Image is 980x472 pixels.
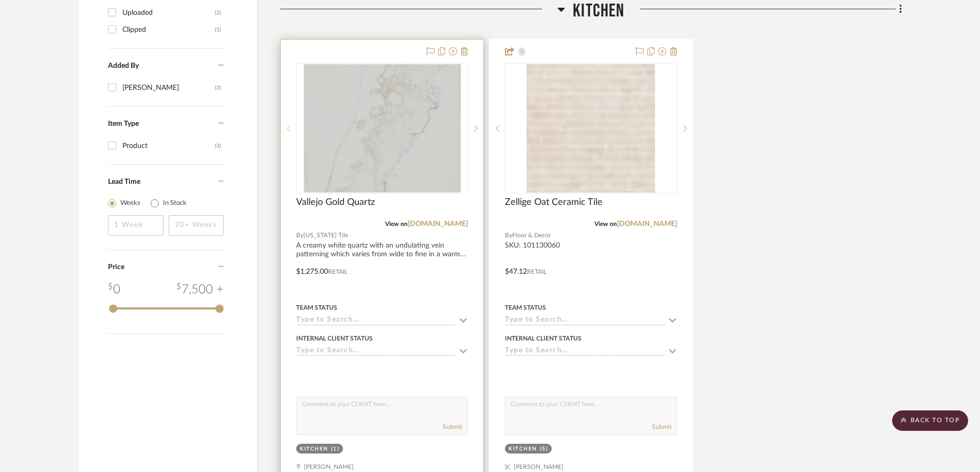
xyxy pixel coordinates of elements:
div: (5) [540,445,549,453]
div: [PERSON_NAME] [122,80,215,96]
div: Uploaded [122,5,215,21]
label: In Stock [163,198,187,209]
img: Zellige Oat Ceramic Tile [527,64,655,193]
input: Type to Search… [296,347,456,356]
div: Kitchen [300,445,329,453]
span: By [296,231,303,240]
scroll-to-top-button: BACK TO TOP [892,410,968,431]
div: (1) [215,22,221,38]
a: [DOMAIN_NAME] [408,220,468,228]
input: 20+ Weeks [169,215,224,236]
div: (3) [215,138,221,154]
div: Team Status [505,303,546,312]
input: Type to Search… [296,316,456,326]
button: Submit [443,422,462,431]
div: (1) [331,445,340,453]
span: [US_STATE] Tile [303,231,348,240]
img: Vallejo Gold Quartz [304,64,461,193]
div: Product [122,138,215,154]
input: Type to Search… [505,347,664,356]
span: Lead Time [108,178,140,185]
span: Floor & Decor [512,231,551,240]
span: Added By [108,62,139,69]
div: Team Status [296,303,337,312]
span: Zellige Oat Ceramic Tile [505,197,603,208]
span: Price [108,263,124,271]
div: (3) [215,80,221,96]
span: By [505,231,512,240]
div: 0 [108,280,120,299]
div: Kitchen [509,445,537,453]
button: Submit [652,422,672,431]
a: [DOMAIN_NAME] [617,220,677,228]
span: Vallejo Gold Quartz [296,197,375,208]
div: (2) [215,5,221,21]
div: Internal Client Status [505,334,582,343]
div: Clipped [122,22,215,38]
label: Weeks [120,198,140,209]
span: Item Type [108,120,139,127]
span: View on [594,221,617,227]
input: 1 Week [108,215,164,236]
input: Type to Search… [505,316,664,326]
span: View on [385,221,408,227]
div: 2 [297,64,467,193]
div: Internal Client Status [296,334,373,343]
div: 7,500 + [176,280,224,299]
